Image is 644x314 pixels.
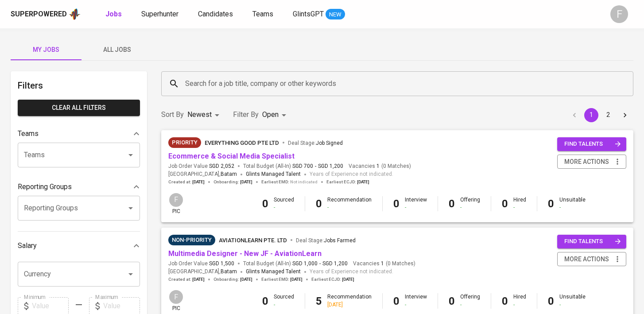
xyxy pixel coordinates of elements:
[513,196,526,211] div: Hired
[18,240,37,251] p: Salary
[168,192,184,215] div: pic
[290,179,318,185] span: Not indicated
[11,9,67,19] div: Superpowered
[548,295,554,307] b: 0
[262,198,268,210] b: 0
[559,196,586,211] div: Unsuitable
[353,260,415,267] span: Vacancies ( 0 Matches )
[18,78,140,93] h6: Filters
[209,163,234,170] span: SGD 2,052
[168,236,215,244] span: Non-Priority
[293,9,345,20] a: GlintsGPT NEW
[557,235,626,248] button: find talents
[460,204,480,211] div: -
[380,260,384,267] span: 1
[557,155,626,169] button: more actions
[610,5,628,23] div: F
[288,140,343,146] span: Deal Stage :
[296,237,356,244] span: Deal Stage :
[246,171,301,177] span: Glints Managed Talent
[559,301,586,309] div: -
[240,276,252,283] span: [DATE]
[513,301,526,309] div: -
[548,198,554,210] b: 0
[324,237,356,244] span: Jobs Farmed
[261,179,318,185] span: Earliest EMD :
[559,204,586,211] div: -
[168,179,205,185] span: Created at :
[213,179,252,185] span: Onboarding :
[405,204,427,211] div: -
[393,295,400,307] b: 0
[252,9,275,20] a: Teams
[293,10,324,18] span: GlintsGPT
[69,8,81,21] img: app logo
[219,237,287,244] span: Aviationlearn Pte. Ltd
[192,179,205,185] span: [DATE]
[18,100,140,116] button: Clear All filters
[618,108,632,122] button: Go to next page
[318,163,343,170] span: SGD 1,200
[292,163,313,170] span: SGD 700
[18,182,72,192] p: Reporting Groups
[168,192,184,208] div: F
[18,178,140,196] div: Reporting Groups
[327,293,372,308] div: Recommendation
[11,8,81,21] a: Superpoweredapp logo
[326,10,345,19] span: NEW
[405,301,427,309] div: -
[233,109,259,120] p: Filter By
[513,204,526,211] div: -
[124,149,137,161] button: Open
[261,276,303,283] span: Earliest EMD :
[252,10,273,18] span: Teams
[559,293,586,308] div: Unsuitable
[290,276,303,283] span: [DATE]
[213,276,252,283] span: Onboarding :
[192,276,205,283] span: [DATE]
[513,293,526,308] div: Hired
[187,109,212,120] p: Newest
[205,140,279,146] span: Everything good Pte Ltd
[168,260,234,267] span: Job Order Value
[342,276,354,283] span: [DATE]
[18,128,39,139] p: Teams
[168,249,322,258] a: Multimedia Designer - New JF - AviationLearn
[168,276,205,283] span: Created at :
[274,293,294,308] div: Sourced
[161,109,184,120] p: Sort By
[124,202,137,214] button: Open
[221,267,237,276] span: Batam
[316,140,343,146] span: Job Signed
[141,9,180,20] a: Superhunter
[292,260,318,267] span: SGD 1,000
[168,170,237,179] span: [GEOGRAPHIC_DATA] ,
[16,44,76,55] span: My Jobs
[243,163,343,170] span: Total Budget (All-In)
[18,237,140,255] div: Salary
[405,196,427,211] div: Interview
[460,293,480,308] div: Offering
[274,196,294,211] div: Sourced
[168,235,215,245] div: Sufficient Talents in Pipeline
[105,9,124,20] a: Jobs
[141,10,178,18] span: Superhunter
[246,268,301,275] span: Glints Managed Talent
[557,137,626,151] button: find talents
[168,267,237,276] span: [GEOGRAPHIC_DATA] ,
[221,170,237,179] span: Batam
[564,139,621,149] span: find talents
[449,198,455,210] b: 0
[326,179,369,185] span: Earliest ECJD :
[601,108,615,122] button: Go to page 2
[375,163,380,170] span: 1
[124,268,137,280] button: Open
[274,204,294,211] div: -
[262,295,268,307] b: 0
[502,295,508,307] b: 0
[168,289,184,312] div: pic
[168,289,184,305] div: F
[315,163,316,170] span: -
[310,267,393,276] span: Years of Experience not indicated.
[502,198,508,210] b: 0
